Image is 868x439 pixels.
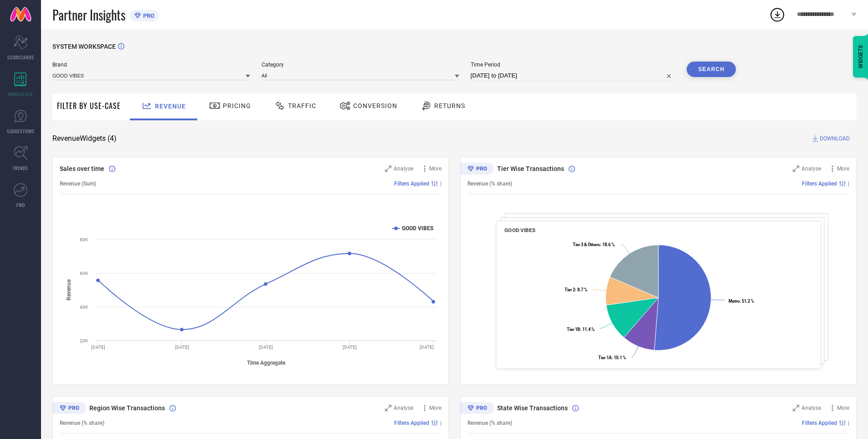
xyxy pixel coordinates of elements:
tspan: Tier 1A [598,355,612,360]
tspan: Tier 2 [565,287,575,292]
span: GOOD VIBES [504,227,535,233]
svg: Zoom [793,405,799,411]
span: Analyse [394,165,413,172]
span: Region Wise Transactions [89,404,165,412]
svg: Zoom [385,165,391,172]
div: Open download list [769,6,786,23]
span: Category [262,62,459,68]
span: WORKSPACE [8,91,33,98]
span: Analyse [394,405,413,411]
span: | [440,420,442,426]
text: [DATE] [420,345,434,350]
tspan: Time Aggregate [247,360,286,366]
span: Pricing [223,102,251,109]
tspan: Tier 1B [567,327,580,332]
span: | [848,181,849,187]
span: Revenue Widgets ( 4 ) [52,134,117,143]
span: Traffic [288,102,316,109]
text: 60K [80,271,88,276]
span: Tier Wise Transactions [497,165,564,172]
span: Revenue (Sum) [60,181,96,187]
span: More [429,405,442,411]
span: Revenue [155,103,186,110]
span: Analyse [801,165,821,172]
span: Revenue (% share) [467,420,512,426]
span: SCORECARDS [7,54,34,61]
text: [DATE] [343,345,357,350]
text: 40K [80,305,88,310]
span: SUGGESTIONS [7,128,35,134]
span: PRO [141,12,154,19]
span: Filters Applied [394,420,429,426]
span: | [848,420,849,426]
span: Filters Applied [802,420,837,426]
span: Revenue (% share) [60,420,104,426]
span: Returns [434,102,465,109]
span: Filter By Use-Case [57,100,121,111]
span: | [440,181,442,187]
text: : 8.7 % [565,287,587,292]
tspan: Tier 3 & Others [573,242,600,247]
span: More [837,405,849,411]
svg: Zoom [793,165,799,172]
tspan: Revenue [66,279,72,300]
text: : 10.1 % [598,355,626,360]
span: SYSTEM WORKSPACE [52,43,116,50]
span: Conversion [353,102,397,109]
span: DOWNLOAD [820,134,850,143]
span: Revenue (% share) [467,181,512,187]
text: : 11.4 % [567,327,595,332]
span: TRENDS [13,165,28,171]
text: [DATE] [175,345,189,350]
text: 80K [80,237,88,242]
text: : 18.6 % [573,242,615,247]
text: GOOD VIBES [402,225,433,232]
text: [DATE] [91,345,105,350]
span: State Wise Transactions [497,404,568,412]
span: Analyse [801,405,821,411]
text: 20K [80,338,88,343]
span: Partner Insights [52,5,125,24]
svg: Zoom [385,405,391,411]
span: FWD [16,201,25,208]
span: More [837,165,849,172]
div: Premium [52,402,86,416]
button: Search [687,62,736,77]
span: Sales over time [60,165,104,172]
span: Brand [52,62,250,68]
tspan: Metro [729,299,740,304]
span: More [429,165,442,172]
span: Filters Applied [802,181,837,187]
text: [DATE] [259,345,273,350]
div: Premium [460,163,494,176]
div: Premium [460,402,494,416]
text: : 51.2 % [729,299,754,304]
span: Filters Applied [394,181,429,187]
input: Select time period [471,70,676,81]
span: Time Period [471,62,676,68]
